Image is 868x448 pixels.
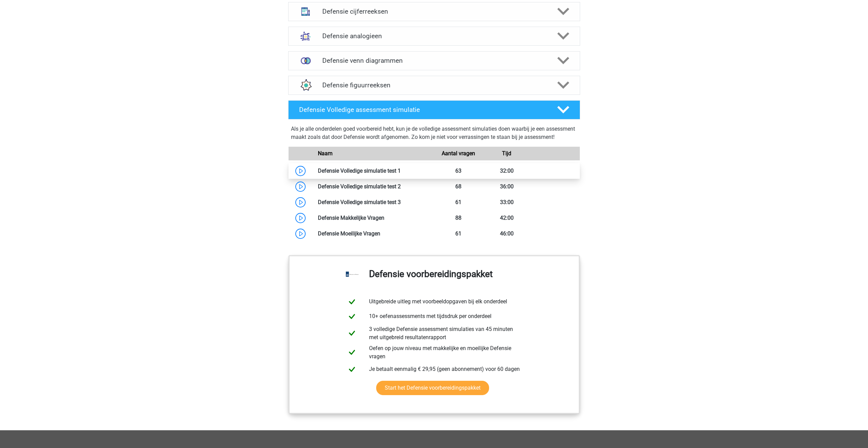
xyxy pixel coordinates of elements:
[285,100,583,119] a: Defensie Volledige assessment simulatie
[297,27,314,45] img: analogieen
[297,3,314,20] img: cijferreeksen
[285,2,583,21] a: cijferreeksen Defensie cijferreeksen
[285,27,583,46] a: analogieen Defensie analogieen
[322,57,546,64] h4: Defensie venn diagrammen
[434,149,482,158] div: Aantal vragen
[313,167,434,175] div: Defensie Volledige simulatie test 1
[483,149,531,158] div: Tijd
[376,381,489,395] a: Start het Defensie voorbereidingspakket
[313,183,434,191] div: Defensie Volledige simulatie test 2
[313,198,434,206] div: Defensie Volledige simulatie test 3
[322,32,546,40] h4: Defensie analogieen
[322,81,546,89] h4: Defensie figuurreeksen
[297,52,314,70] img: venn diagrammen
[297,76,314,94] img: figuurreeksen
[313,230,434,238] div: Defensie Moeilijke Vragen
[285,51,583,70] a: venn diagrammen Defensie venn diagrammen
[313,149,434,158] div: Naam
[322,8,546,15] h4: Defensie cijferreeksen
[299,106,546,114] h4: Defensie Volledige assessment simulatie
[291,125,577,144] div: Als je alle onderdelen goed voorbereid hebt, kun je de volledige assessment simulaties doen waarb...
[313,214,434,222] div: Defensie Makkelijke Vragen
[285,76,583,95] a: figuurreeksen Defensie figuurreeksen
